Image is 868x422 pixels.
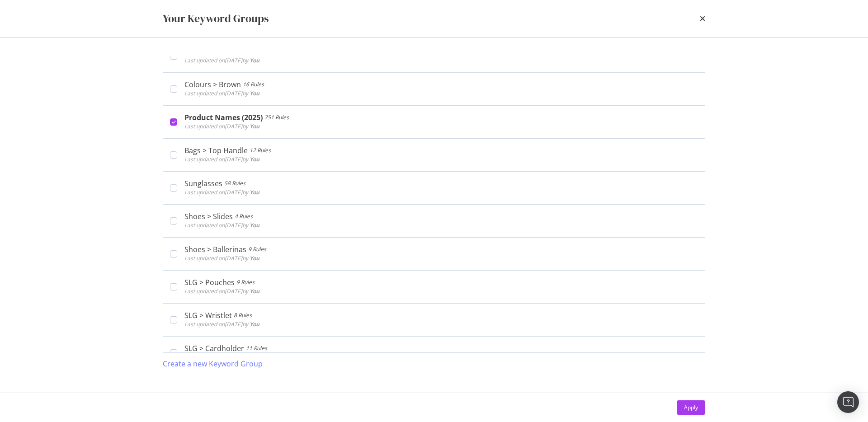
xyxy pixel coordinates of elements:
[184,278,235,287] div: SLG > Pouches
[184,320,259,328] span: Last updated on [DATE] by
[184,344,244,353] div: SLG > Cardholder
[163,11,269,26] div: Your Keyword Groups
[250,155,259,163] b: You
[235,212,253,221] div: 4 Rules
[184,146,248,155] div: Bags > Top Handle
[250,146,271,155] div: 12 Rules
[236,278,255,287] div: 9 Rules
[184,122,259,130] span: Last updated on [DATE] by
[184,254,259,262] span: Last updated on [DATE] by
[184,311,232,320] div: SLG > Wristlet
[677,400,705,415] button: Apply
[163,353,263,375] button: Create a new Keyword Group
[837,391,859,413] div: Open Intercom Messenger
[248,245,266,254] div: 9 Rules
[184,212,233,221] div: Shoes > Slides
[184,89,259,97] span: Last updated on [DATE] by
[234,311,252,320] div: 8 Rules
[243,80,264,89] div: 16 Rules
[184,56,259,64] span: Last updated on [DATE] by
[250,56,259,64] b: You
[250,122,259,130] b: You
[184,245,246,254] div: Shoes > Ballerinas
[246,344,267,353] div: 11 Rules
[163,359,263,369] div: Create a new Keyword Group
[184,155,259,163] span: Last updated on [DATE] by
[250,254,259,262] b: You
[250,221,259,229] b: You
[184,287,259,295] span: Last updated on [DATE] by
[250,89,259,97] b: You
[184,113,263,122] div: Product Names (2025)
[250,320,259,328] b: You
[684,403,698,411] div: Apply
[700,11,705,26] div: times
[250,287,259,295] b: You
[264,113,289,122] div: 751 Rules
[250,188,259,196] b: You
[224,179,245,188] div: 58 Rules
[184,221,259,229] span: Last updated on [DATE] by
[184,179,222,188] div: Sunglasses
[184,188,259,196] span: Last updated on [DATE] by
[184,80,241,89] div: Colours > Brown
